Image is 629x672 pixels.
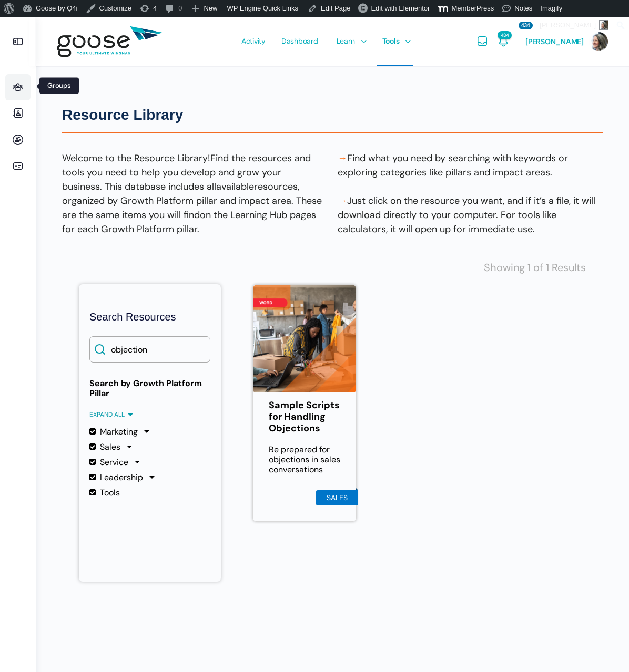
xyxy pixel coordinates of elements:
span: 434 [519,22,533,29]
span: Dashboard [281,16,318,66]
strong: Search by Growth Platform Pillar [89,378,210,398]
label: Sales [89,442,120,452]
span: Tools [382,16,400,66]
a: Tools [377,17,414,66]
label: Marketing [89,427,138,437]
a: [PERSON_NAME] [525,17,608,66]
a: Dashboard [276,17,323,66]
h2: Search Resources [89,311,210,323]
input: Search [89,336,210,363]
span: 434 [498,31,512,39]
span: Edit with Elementor [371,4,430,12]
label: Service [89,457,128,467]
span: Expand all [89,411,133,418]
span: This database includes all [105,180,216,193]
a: Activity [236,17,271,66]
h1: Resource Library [62,106,603,125]
span: → [338,152,347,164]
label: Tools [89,488,120,498]
span: [PERSON_NAME] [540,17,608,34]
a: Notifications [497,17,510,66]
a: Sample Scripts for Handling Objections [269,400,340,434]
li: Sales [316,490,358,505]
span: Find the resources and tools you need to help you develop and grow your business. [62,152,311,193]
iframe: Chat Widget [576,622,629,672]
span: resources, organized by Growth Platform pillar and impact area. These are the same items you will... [62,180,322,221]
span: available [216,180,254,193]
span: Learn [337,16,355,66]
p: Just click on the resource you want, and if it’s a file, it will download directly to your comput... [338,194,603,236]
a: Messages [476,17,489,66]
span: Showing 1 of 1 Results [484,261,586,274]
a: Learn [331,17,369,66]
label: Leadership [89,472,143,482]
span: Activity [241,16,266,66]
p: Be prepared for objections in sales conversations [269,444,340,474]
span: → [338,194,347,207]
span: Find what you need by searching with keywords or exploring categories like pillars and impact areas. [338,152,568,179]
span: [PERSON_NAME] [525,37,584,46]
p: Welcome to the Resource Library! [62,151,327,236]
